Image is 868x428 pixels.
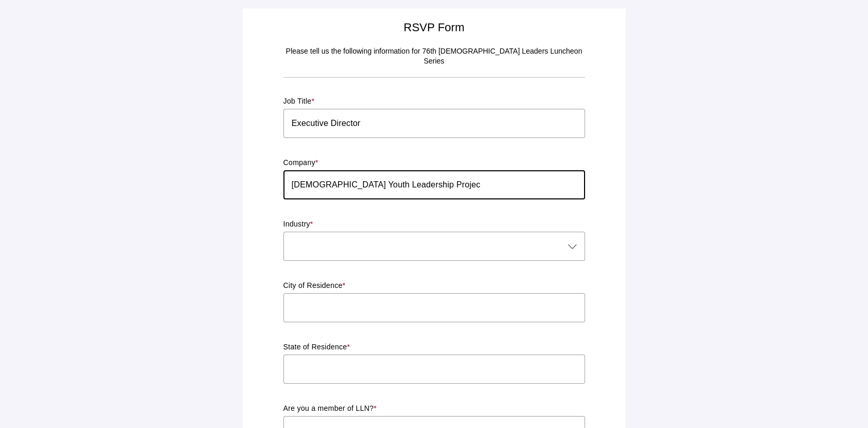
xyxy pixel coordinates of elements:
p: Job Title [283,96,585,107]
p: Industry [283,219,585,230]
p: State of Residence [283,342,585,353]
p: City of Residence [283,281,585,291]
p: Please tell us the following information for 76th [DEMOGRAPHIC_DATA] Leaders Luncheon Series [283,46,585,67]
p: Are you a member of LLN? [283,404,585,414]
p: Company [283,158,585,168]
span: RSVP Form [404,21,464,34]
